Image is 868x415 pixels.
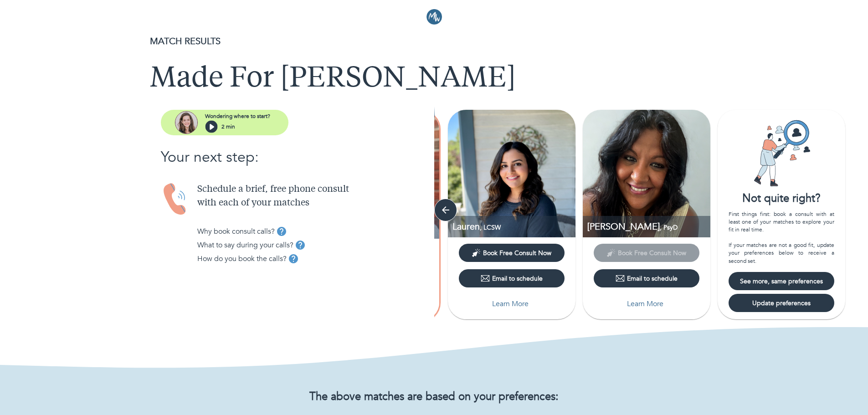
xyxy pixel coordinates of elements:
[481,274,543,283] div: Email to schedule
[729,272,834,290] button: See more, same preferences
[197,226,275,237] p: Why book consult calls?
[594,248,699,257] span: This provider has not yet shared their calendar link. Please email the provider to schedule
[205,112,270,120] p: Wondering where to start?
[197,253,287,264] p: How do you book the calls?
[150,35,719,48] p: MATCH RESULTS
[747,119,816,187] img: Card icon
[161,110,288,135] button: assistantWondering where to start?2 min
[583,110,710,237] img: Sweta Venkataramanan profile
[175,111,198,134] img: assistant
[287,252,300,266] button: tooltip
[480,223,501,232] span: , LCSW
[729,210,834,265] div: First things first: book a consult with at least one of your matches to explore your fit in real ...
[594,295,699,313] button: Learn More
[161,146,434,168] p: Your next step:
[587,220,710,233] p: PsyD
[627,298,663,309] p: Learn More
[732,277,831,286] span: See more, same preferences
[448,110,575,237] img: Lauren Bradley profile
[221,123,235,131] p: 2 min
[459,269,565,287] button: Email to schedule
[426,9,442,25] img: Logo
[197,240,293,251] p: What to say during your calls?
[459,295,565,313] button: Learn More
[161,183,190,216] img: Handset
[483,249,551,257] span: Book Free Consult Now
[150,390,719,404] h2: The above matches are based on your preferences:
[616,274,678,283] div: Email to schedule
[492,298,529,309] p: Learn More
[729,294,834,312] button: Update preferences
[150,63,719,96] h1: Made For [PERSON_NAME]
[732,299,831,307] span: Update preferences
[594,269,699,287] button: Email to schedule
[459,244,565,262] button: Book Free Consult Now
[718,191,845,206] div: Not quite right?
[275,225,288,238] button: tooltip
[293,238,307,252] button: tooltip
[452,220,575,233] p: LCSW
[660,223,678,232] span: , PsyD
[197,183,434,210] p: Schedule a brief, free phone consult with each of your matches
